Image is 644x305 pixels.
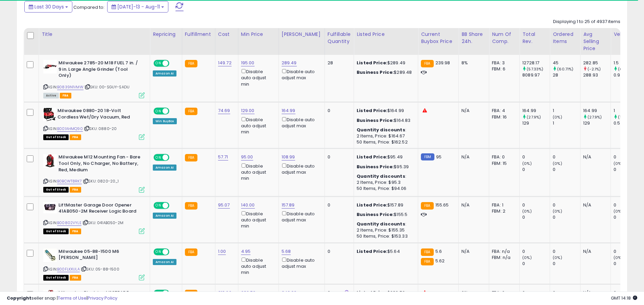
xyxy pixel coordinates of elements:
small: (0%) [614,255,623,260]
button: [DATE]-13 - Aug-11 [107,1,168,13]
div: FBM: 16 [492,114,514,120]
small: (100%) [618,114,631,120]
div: $289.48 [357,69,413,75]
button: Last 30 Days [24,1,72,13]
span: FBA [60,93,71,99]
div: Amazon AI [153,259,176,265]
div: $289.52 [357,290,413,296]
div: ASIN: [43,248,145,280]
div: N/A [461,202,484,208]
div: $164.83 [357,117,413,124]
a: 289.49 [282,60,297,66]
div: Fulfillment [185,31,212,38]
div: 0 [614,261,641,267]
strong: Copyright [7,295,31,301]
small: (-2.1%) [588,66,601,72]
div: 50 Items, Price: $153.33 [357,233,413,239]
small: FBA [185,60,197,67]
b: Milwaukee 2785-20 M18 FUEL 7 in. / 9 in. Large Angle Grinder (Tool Only) [58,60,141,81]
div: Disable auto adjust max [282,68,319,81]
div: BB Share 24h. [461,31,486,45]
div: Num of Comp. [492,31,517,45]
div: N/A [583,290,605,296]
b: Quantity discounts [357,127,405,133]
img: 41j3WJpAIGL._SL40_.jpg [43,248,57,262]
small: (0%) [553,161,562,166]
div: Amazon AI [153,70,176,77]
div: 0 [614,214,641,220]
b: Quantity discounts [357,173,405,179]
div: : [357,127,413,133]
span: All listings that are currently out of stock and unavailable for purchase on Amazon [43,275,69,281]
div: Displaying 1 to 25 of 4937 items [553,19,620,25]
div: 50 Items, Price: $94.06 [357,186,413,192]
span: 95 [436,154,442,160]
span: | SKU: 00-SGUY-SADU [85,84,129,90]
div: Listed Price [357,31,415,38]
a: 129.00 [241,107,255,114]
a: 74.69 [218,107,230,114]
div: 0 [553,290,580,296]
span: All listings currently available for purchase on Amazon [43,93,59,99]
div: [PERSON_NAME] [282,31,322,38]
div: 0 [553,202,580,208]
a: 1.00 [218,248,226,255]
a: Terms of Use [58,295,87,301]
div: 0 [328,290,349,296]
div: N/A [461,248,484,255]
div: 0 [614,202,641,208]
div: Cost [218,31,235,38]
div: 0 [328,248,349,255]
div: Disable auto adjust min [241,68,273,87]
small: (0%) [522,209,532,214]
div: 0 [328,154,349,160]
div: Disable auto adjust min [241,162,273,182]
div: 0 [522,214,550,220]
div: $95.39 [357,164,413,170]
a: 140.00 [241,202,255,209]
div: 282.85 [583,60,611,66]
div: Disable auto adjust min [241,256,273,276]
small: (27.9%) [588,114,602,120]
div: N/A [461,108,484,114]
span: FBA [70,187,81,193]
b: Listed Price: [357,107,387,114]
a: 289.52 [241,289,256,296]
small: FBA [185,154,197,161]
div: FBA: 1 [492,202,514,208]
span: ON [154,61,163,66]
span: 5.6 [435,248,442,255]
div: $164.99 [357,108,413,114]
div: Avg Selling Price [583,31,608,52]
small: (0%) [553,255,562,260]
div: Win BuyBox [153,118,177,124]
b: Business Price: [357,164,394,170]
span: FBA [70,228,81,234]
span: ON [154,290,163,296]
small: FBA [185,290,197,297]
div: Disable auto adjust max [282,116,319,129]
img: 51sKP7yIinL._SL40_.jpg [43,290,57,303]
div: N/A [583,154,605,160]
span: | SKU: 0880-20 [84,126,117,131]
div: 0 [553,167,580,173]
div: Total Rev. [522,31,547,45]
small: FBA [185,202,197,210]
b: LiftMaster Garage Door Opener 41AB050-2M Receiver Logic Board [58,202,141,216]
small: (61.29%) [618,66,634,72]
small: FBM [421,153,434,160]
div: Velocity [614,31,638,38]
div: ASIN: [43,60,145,97]
span: 155.65 [435,202,449,208]
b: Milwaukee Electric - M18TRADE BRUSHLESS 18 Fan [58,290,141,304]
div: Disable auto adjust max [282,210,319,223]
div: 0 [614,248,641,255]
div: Disable auto adjust min [241,116,273,135]
span: OFF [168,202,179,208]
div: FBA: 3 [492,60,514,66]
img: 41oN7wn4a5L._SL40_.jpg [43,154,57,168]
small: FBA [421,248,433,256]
a: 218.00 [218,289,232,296]
div: FBA: 0 [492,154,514,160]
b: Business Price: [357,69,394,75]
